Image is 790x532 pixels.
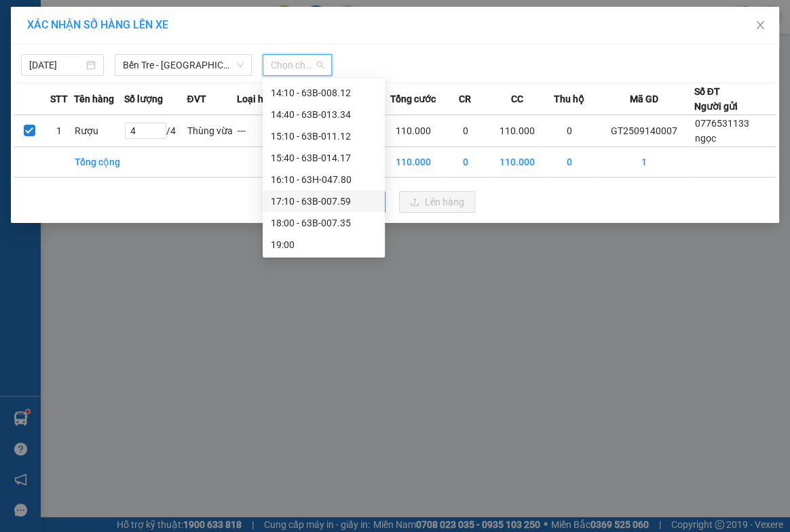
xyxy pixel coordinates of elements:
span: XÁC NHẬN SỐ HÀNG LÊN XE [27,18,168,31]
td: 110.000 [490,115,544,147]
span: Số lượng [124,91,163,106]
div: 14:40 - 63B-013.34 [271,107,377,122]
span: ngọc [694,133,715,144]
span: CC [511,91,523,106]
input: 14/09/2025 [29,58,83,73]
td: 0 [440,115,491,147]
span: 0776531133 [694,118,749,129]
div: 17:10 - 63B-007.59 [271,194,377,209]
td: 110.000 [490,147,544,178]
span: Bến Tre - Sài Gòn [123,55,243,75]
td: 110.000 [386,115,440,147]
span: ĐVT [187,91,206,106]
button: uploadLên hàng [399,191,475,213]
td: --- [237,115,287,147]
span: Tên hàng [74,91,114,106]
span: STT [50,91,68,106]
div: 16:10 - 63H-047.80 [271,172,377,187]
td: Tổng cộng [74,147,124,178]
div: Số ĐT Người gửi [694,84,737,114]
td: 0 [544,147,595,178]
span: close [755,20,766,30]
td: 1 [44,115,74,147]
span: CR [459,91,471,106]
div: 18:00 - 63B-007.35 [271,216,377,230]
span: Chọn chuyến [271,55,324,75]
td: 0 [440,147,491,178]
td: Rượu [74,115,124,147]
div: 15:10 - 63B-011.12 [271,129,377,144]
td: / 4 [124,115,187,147]
span: down [236,61,244,69]
td: 0 [544,115,595,147]
div: 14:10 - 63B-008.12 [271,85,377,100]
td: 110.000 [386,147,440,178]
td: GT2509140007 [594,115,694,147]
td: Thùng vừa [187,115,237,147]
td: 1 [594,147,694,178]
div: 19:00 [271,237,377,252]
span: Loại hàng [237,91,280,106]
span: Thu hộ [554,91,584,106]
div: 15:40 - 63B-014.17 [271,150,377,165]
span: Tổng cước [390,91,436,106]
span: Mã GD [629,91,658,106]
button: Close [741,7,779,45]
